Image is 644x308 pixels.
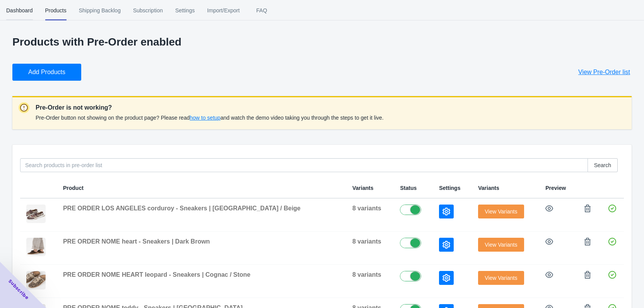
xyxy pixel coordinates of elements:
p: Products with Pre-Order enabled [12,36,632,48]
input: Search products in pre-order list [20,158,588,172]
span: Pre-Order button not showing on the product page? Please read and watch the demo video taking you... [36,115,384,121]
span: Subscription [133,0,163,20]
span: 8 variants [352,271,381,278]
button: View Variants [478,238,524,252]
span: 8 variants [352,238,381,245]
button: Add Products [12,64,81,81]
span: Add Products [28,68,65,76]
span: Status [400,185,417,191]
img: Banner_webshop_mobiel_86_0b8d572e-ac60-4100-9960-ede766bd0232.png [26,238,46,256]
span: 8 variants [352,205,381,212]
button: View Variants [478,205,524,218]
span: Settings [175,0,195,20]
span: Products [45,0,67,20]
span: Search [594,162,611,168]
span: Preview [545,185,566,191]
p: Pre-Order is not working? [36,103,384,112]
span: View Variants [485,208,517,215]
span: Settings [439,185,460,191]
span: Product [63,185,84,191]
span: PRE ORDER NOME heart - Sneakers | Dark Brown [63,238,210,245]
span: Variants [352,185,373,191]
span: Shipping Backlog [79,0,121,20]
button: View Pre-Order list [569,64,639,81]
span: Subscribe [7,278,30,301]
span: View Variants [485,275,517,281]
img: LOS_ANGELES_CORDUROY_BORDEAUX_BEIGE_139_95_14_0b21eb0b-e19a-4e3b-8a1d-19e19a6e1bfc.jpg [26,205,46,223]
span: View Variants [485,242,517,248]
span: View Pre-Order list [578,68,630,76]
span: PRE ORDER NOME HEART leopard - Sneakers | Cognac / Stone [63,271,251,278]
button: Search [588,158,618,172]
span: Dashboard [6,0,33,20]
span: how to setup [190,115,220,121]
button: View Variants [478,271,524,285]
span: FAQ [252,0,272,20]
span: PRE ORDER LOS ANGELES corduroy - Sneakers | [GEOGRAPHIC_DATA] / Beige [63,205,301,212]
span: Variants [478,185,499,191]
span: Import/Export [207,0,240,20]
